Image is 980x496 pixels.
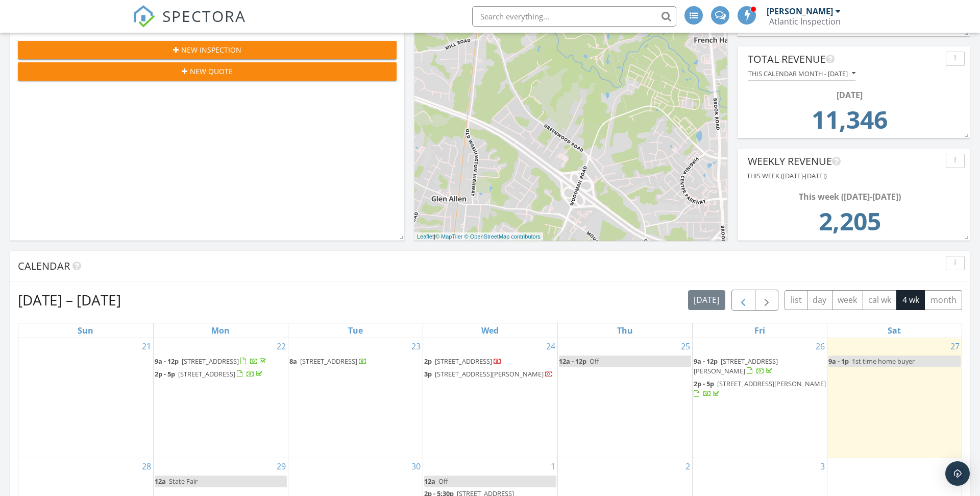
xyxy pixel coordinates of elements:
[814,338,827,355] a: Go to September 26, 2025
[289,356,422,368] a: 8a [STREET_ADDRESS]
[769,16,841,27] div: Atlantic Inspection
[751,191,948,203] div: This week ([DATE]-[DATE])
[140,338,153,355] a: Go to September 21, 2025
[692,338,827,458] td: Go to September 26, 2025
[748,154,942,169] div: Weekly Revenue
[155,369,264,379] a: 2p - 5p [STREET_ADDRESS]
[346,323,365,338] a: Tuesday
[162,5,246,27] span: SPECTORA
[133,14,246,35] a: SPECTORA
[767,6,833,16] div: [PERSON_NAME]
[886,323,903,338] a: Saturday
[590,357,599,366] span: Off
[424,368,556,381] a: 3p [STREET_ADDRESS][PERSON_NAME]
[155,356,287,368] a: 9a - 12p [STREET_ADDRESS]
[679,338,692,355] a: Go to September 25, 2025
[688,290,725,310] button: [DATE]
[748,67,856,81] button: This calendar month - [DATE]
[435,233,463,240] a: © MapTiler
[18,62,397,81] button: New Quote
[18,259,70,273] span: Calendar
[178,369,235,379] span: [STREET_ADDRESS]
[424,477,435,486] span: 12a
[785,290,807,310] button: list
[414,232,543,241] div: |
[424,369,432,379] span: 3p
[289,357,297,366] span: 8a
[615,323,635,338] a: Thursday
[423,338,557,458] td: Go to September 24, 2025
[924,290,962,310] button: month
[155,357,179,366] span: 9a - 12p
[818,458,827,475] a: Go to October 3, 2025
[948,338,962,355] a: Go to September 27, 2025
[275,458,288,475] a: Go to September 29, 2025
[479,323,501,338] a: Wednesday
[896,290,925,310] button: 4 wk
[409,458,423,475] a: Go to September 30, 2025
[694,378,826,400] a: 2p - 5p [STREET_ADDRESS][PERSON_NAME]
[549,458,557,475] a: Go to October 1, 2025
[424,357,502,366] a: 2p [STREET_ADDRESS]
[288,338,423,458] td: Go to September 23, 2025
[409,338,423,355] a: Go to September 23, 2025
[694,357,778,375] span: [STREET_ADDRESS][PERSON_NAME]
[832,290,863,310] button: week
[807,290,832,310] button: day
[863,290,897,310] button: cal wk
[752,323,767,338] a: Friday
[155,368,287,381] a: 2p - 5p [STREET_ADDRESS]
[181,44,241,55] span: New Inspection
[435,369,544,379] span: [STREET_ADDRESS][PERSON_NAME]
[694,379,714,388] span: 2p - 5p
[827,338,962,458] td: Go to September 27, 2025
[755,290,779,311] button: Next
[289,357,367,366] a: 8a [STREET_ADDRESS]
[209,323,232,338] a: Monday
[18,338,153,458] td: Go to September 21, 2025
[748,70,855,77] div: This calendar month - [DATE]
[953,458,962,475] a: Go to October 4, 2025
[155,357,268,366] a: 9a - 12p [STREET_ADDRESS]
[852,357,915,366] span: 1st time home buyer
[133,5,155,28] img: The Best Home Inspection Software - Spectora
[435,357,492,366] span: [STREET_ADDRESS]
[140,458,153,475] a: Go to September 28, 2025
[472,6,676,27] input: Search everything...
[557,338,692,458] td: Go to September 25, 2025
[424,369,553,379] a: 3p [STREET_ADDRESS][PERSON_NAME]
[155,369,175,379] span: 2p - 5p
[275,338,288,355] a: Go to September 22, 2025
[544,338,557,355] a: Go to September 24, 2025
[751,89,948,101] div: [DATE]
[751,203,948,246] td: 2205.0
[18,290,121,310] h2: [DATE] – [DATE]
[694,357,778,375] a: 9a - 12p [STREET_ADDRESS][PERSON_NAME]
[683,458,692,475] a: Go to October 2, 2025
[464,233,541,240] a: © OpenStreetMap contributors
[300,357,357,366] span: [STREET_ADDRESS]
[694,356,826,377] a: 9a - 12p [STREET_ADDRESS][PERSON_NAME]
[424,357,432,366] span: 2p
[694,357,718,366] span: 9a - 12p
[153,338,288,458] td: Go to September 22, 2025
[717,379,826,388] span: [STREET_ADDRESS][PERSON_NAME]
[417,233,434,240] a: Leaflet
[559,357,586,366] span: 12a - 12p
[169,477,198,486] span: State Fair
[190,66,233,77] span: New Quote
[76,323,95,338] a: Sunday
[438,477,448,486] span: Off
[828,357,849,366] span: 9a - 1p
[694,379,826,398] a: 2p - 5p [STREET_ADDRESS][PERSON_NAME]
[748,52,942,67] div: Total Revenue
[182,357,239,366] span: [STREET_ADDRESS]
[18,41,397,59] button: New Inspection
[751,101,948,144] td: 11346.0
[424,356,556,368] a: 2p [STREET_ADDRESS]
[945,461,970,486] div: Open Intercom Messenger
[731,290,755,311] button: Previous
[155,477,166,486] span: 12a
